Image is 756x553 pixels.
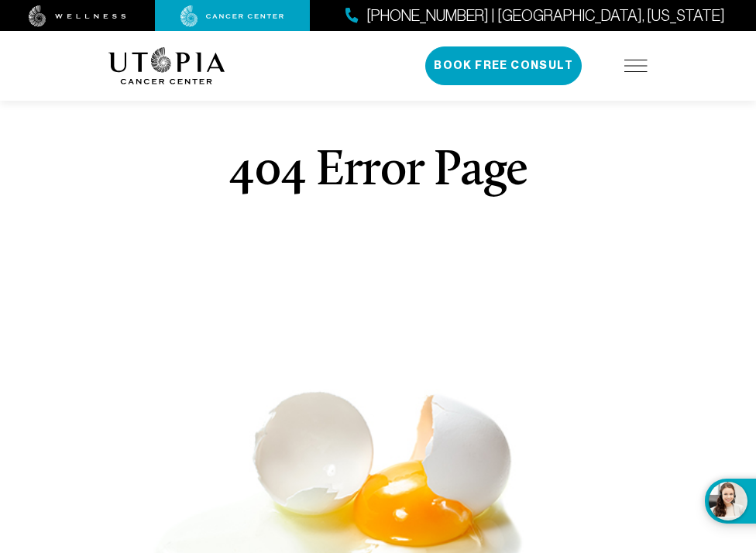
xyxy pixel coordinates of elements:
img: logo [108,47,225,84]
button: Book Free Consult [425,46,582,85]
span: [PHONE_NUMBER] | [GEOGRAPHIC_DATA], [US_STATE] [366,5,725,27]
img: cancer center [180,5,284,27]
h1: 404 Error Page [229,147,527,197]
a: [PHONE_NUMBER] | [GEOGRAPHIC_DATA], [US_STATE] [345,5,725,27]
img: icon-hamburger [624,60,648,72]
img: wellness [29,5,126,27]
